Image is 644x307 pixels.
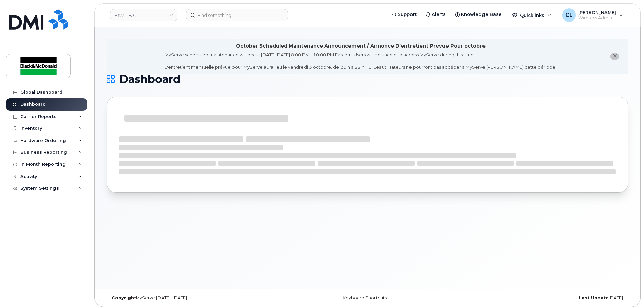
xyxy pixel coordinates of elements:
div: [DATE] [454,295,628,301]
button: close notification [610,53,619,60]
strong: Last Update [579,295,609,300]
a: Keyboard Shortcuts [343,295,387,300]
div: MyServe scheduled maintenance will occur [DATE][DATE] 8:00 PM - 10:00 PM Eastern. Users will be u... [165,52,557,70]
div: October Scheduled Maintenance Announcement / Annonce D'entretient Prévue Pour octobre [236,42,486,50]
span: Dashboard [119,74,180,84]
strong: Copyright [112,295,136,300]
div: MyServe [DATE]–[DATE] [107,295,281,301]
